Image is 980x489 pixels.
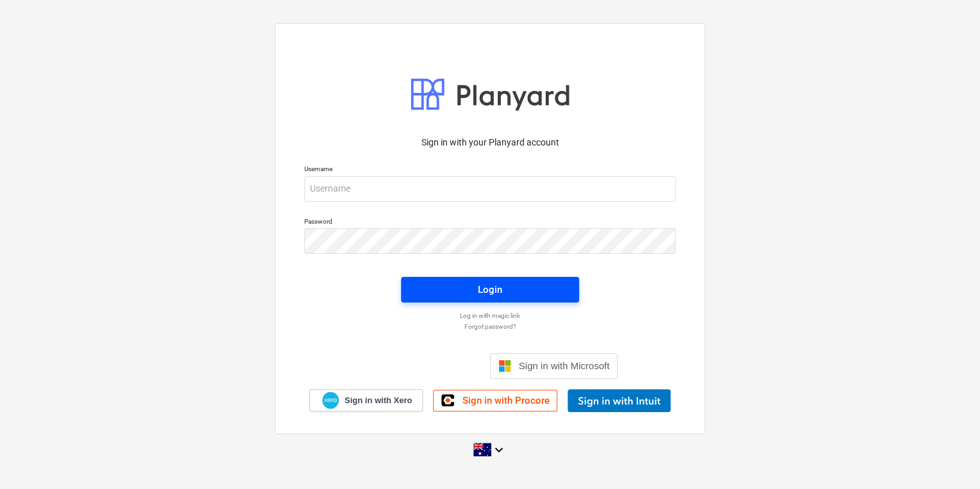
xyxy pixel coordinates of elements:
a: Forgot password? [298,322,682,331]
i: keyboard_arrow_down [491,442,507,458]
p: Sign in with your Planyard account [304,136,676,149]
img: Microsoft logo [498,360,511,372]
div: Login [478,281,502,298]
span: Sign in with Procore [462,395,549,406]
p: Password [304,217,676,228]
span: Sign in with Xero [345,395,412,406]
p: Username [304,165,676,176]
img: Xero logo [322,392,339,409]
input: Username [304,176,676,202]
span: Sign in with Microsoft [519,360,610,371]
iframe: Sign in with Google Button [356,352,486,380]
iframe: Chat Widget [916,427,980,489]
a: Log in with magic link [298,311,682,320]
button: Login [401,277,579,303]
a: Sign in with Xero [309,389,423,411]
a: Sign in with Procore [433,390,557,411]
